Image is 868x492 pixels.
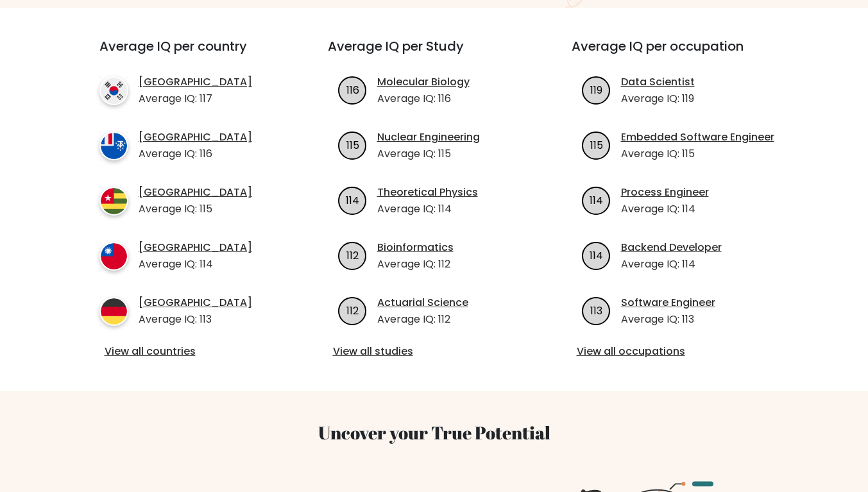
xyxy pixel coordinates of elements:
text: 115 [346,137,359,152]
p: Average IQ: 113 [139,312,252,327]
text: 113 [590,303,602,318]
p: Average IQ: 115 [139,201,252,217]
text: 112 [346,303,359,318]
p: Average IQ: 114 [139,257,252,272]
a: Process Engineer [621,185,709,200]
h3: Average IQ per country [99,38,282,69]
a: Theoretical Physics [377,185,478,200]
a: [GEOGRAPHIC_DATA] [139,130,252,145]
a: Data Scientist [621,74,695,90]
p: Average IQ: 119 [621,91,695,106]
text: 114 [346,192,359,207]
a: [GEOGRAPHIC_DATA] [139,240,252,255]
p: Average IQ: 114 [621,201,709,217]
a: [GEOGRAPHIC_DATA] [139,74,252,90]
a: Software Engineer [621,295,715,310]
img: country [99,131,128,160]
img: country [99,76,128,105]
p: Average IQ: 116 [377,91,470,106]
text: 114 [590,192,603,207]
a: Bioinformatics [377,240,454,255]
text: 115 [590,137,602,152]
a: View all occupations [577,344,779,359]
text: 114 [590,248,603,262]
a: Nuclear Engineering [377,130,480,145]
a: Backend Developer [621,240,722,255]
a: Molecular Biology [377,74,470,90]
h3: Average IQ per Study [328,38,541,69]
a: [GEOGRAPHIC_DATA] [139,295,252,310]
p: Average IQ: 114 [377,201,478,217]
a: Actuarial Science [377,295,468,310]
text: 112 [346,248,359,262]
img: country [99,297,128,326]
a: [GEOGRAPHIC_DATA] [139,185,252,200]
text: 119 [590,82,602,97]
p: Average IQ: 115 [377,146,480,162]
h3: Average IQ per occupation [572,38,785,69]
text: 116 [346,82,359,97]
a: View all studies [333,344,536,359]
img: country [99,187,128,216]
a: View all countries [105,344,277,359]
p: Average IQ: 114 [621,257,722,272]
p: Average IQ: 113 [621,312,715,327]
p: Average IQ: 112 [377,257,454,272]
p: Average IQ: 112 [377,312,468,327]
p: Average IQ: 117 [139,91,252,106]
img: country [99,242,128,271]
p: Average IQ: 116 [139,146,252,162]
a: Embedded Software Engineer [621,130,774,145]
h3: Uncover your True Potential [76,422,792,444]
p: Average IQ: 115 [621,146,774,162]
